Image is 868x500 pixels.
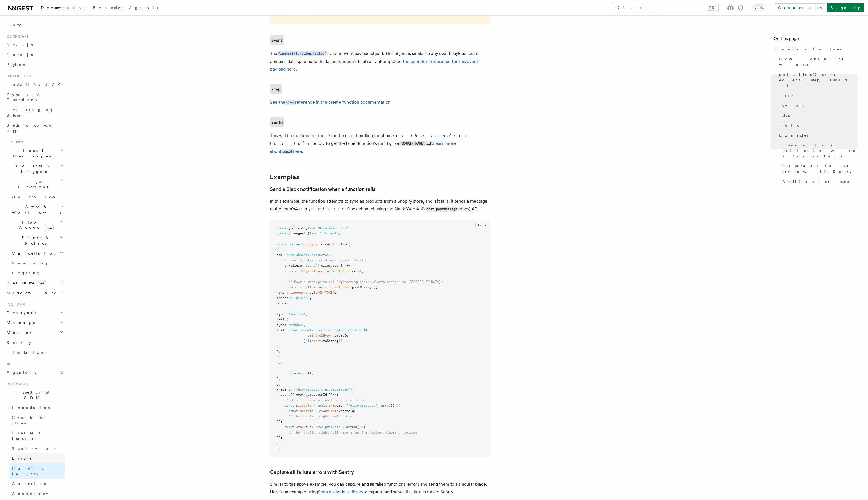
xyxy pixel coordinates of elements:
[270,35,284,45] code: event
[342,285,350,289] span: chat
[356,425,360,429] span: ()
[284,323,286,327] span: :
[315,393,317,397] span: ,
[360,425,364,429] span: =>
[340,285,342,289] span: .
[10,268,65,278] a: Logging
[318,489,364,494] a: Sentry's node.js library
[290,387,292,391] span: :
[288,371,300,375] span: return
[277,253,281,257] span: id
[331,269,340,273] span: event
[752,4,765,11] button: Toggle dark mode
[288,323,304,327] span: "mrkdwn"
[4,50,65,60] a: Node.js
[270,117,284,127] code: runId
[284,312,286,316] span: :
[277,312,284,316] span: type
[780,110,857,120] a: step
[277,248,279,252] span: {
[296,425,304,429] span: step
[288,226,308,230] span: { client }
[300,371,313,375] span: result;
[4,387,65,403] button: TypeScript SDK
[364,425,366,429] span: {
[10,248,65,258] button: Cancellation
[780,120,857,130] a: runId
[277,291,286,295] span: token
[270,84,282,94] code: step
[300,409,313,413] span: storeId
[10,258,65,268] a: Versioning
[780,177,857,186] a: Additional examples
[304,291,306,295] span: .
[342,339,344,343] span: }
[426,207,458,212] code: chat.postMessage
[12,456,32,461] span: Errors
[10,403,65,413] a: Introduction
[270,132,490,156] p: This will be the function run ID for the error handling function, . To get the failed function's ...
[311,339,321,343] span: error
[4,148,60,159] span: Local Development
[284,403,294,407] span: const
[342,425,344,429] span: ,
[45,225,54,231] span: new
[270,185,375,193] a: Send a Slack notification when a function fails
[10,192,65,202] a: Overview
[348,226,350,230] span: ;
[4,79,65,89] a: Install the SDK
[7,370,36,375] span: AgentKit
[288,431,418,434] span: // The function might fail here after the maximum number of retries
[7,42,33,47] span: Next.js
[4,146,65,161] button: Local Development
[394,403,398,407] span: =>
[7,82,64,87] span: Install the SDK
[270,50,490,73] p: The system event payload object. This object is similar to any event payload, but it contains dat...
[284,258,369,262] span: // Your handler should be an async function:
[277,446,281,450] span: );
[4,288,65,298] button: Middleware
[4,320,36,325] span: Manage
[4,308,65,318] button: Deployment
[313,403,315,407] span: =
[284,264,302,268] span: onFailure
[277,382,279,386] span: }
[12,271,41,275] span: Logging
[277,436,283,440] span: });
[4,310,36,315] span: Deployment
[4,163,60,174] span: Events & Triggers
[827,3,864,12] a: Sign Up
[7,350,46,355] span: Limitations
[612,3,718,12] button: Search...⌘K
[308,334,333,338] span: originalEvent
[277,307,279,311] span: {
[4,362,10,366] span: AI
[338,409,356,413] span: .storeId;
[315,409,317,413] span: =
[311,425,313,429] span: (
[306,393,308,397] span: ,
[7,22,22,28] span: Home
[93,6,122,10] span: Examples
[288,312,306,316] span: "section"
[300,285,311,289] span: result
[12,491,48,496] span: Concurrency
[10,489,65,499] a: Concurrency
[288,231,310,235] span: { inngest }
[782,179,851,184] span: Additional examples
[782,93,797,98] span: error
[4,120,65,136] a: Setting up your app
[331,409,338,413] span: data
[279,344,281,348] span: ,
[277,377,279,381] span: }
[284,328,286,332] span: :
[337,393,338,397] span: {
[344,339,346,343] span: `
[288,328,364,332] span: `Sync Shopify function failed for Store
[4,34,28,39] span: Quick start
[304,425,311,429] span: .run
[304,339,306,343] span: }
[377,403,379,407] span: ,
[4,161,65,177] button: Events & Triggers
[302,264,304,268] span: :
